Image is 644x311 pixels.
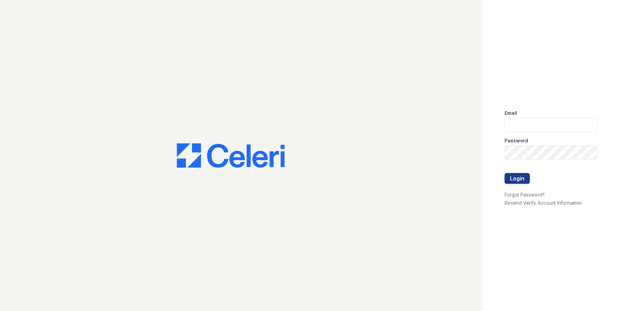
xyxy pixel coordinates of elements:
[505,173,530,184] button: Login
[505,192,545,198] a: Forgot Password?
[177,143,285,168] img: CE_Logo_Blue-a8612792a0a2168367f1c8372b55b34899dd931a85d93a1a3d3e32e68fde9ad4.png
[505,137,528,144] label: Password
[505,110,517,116] label: Email
[505,200,582,206] a: Resend Verify Account Information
